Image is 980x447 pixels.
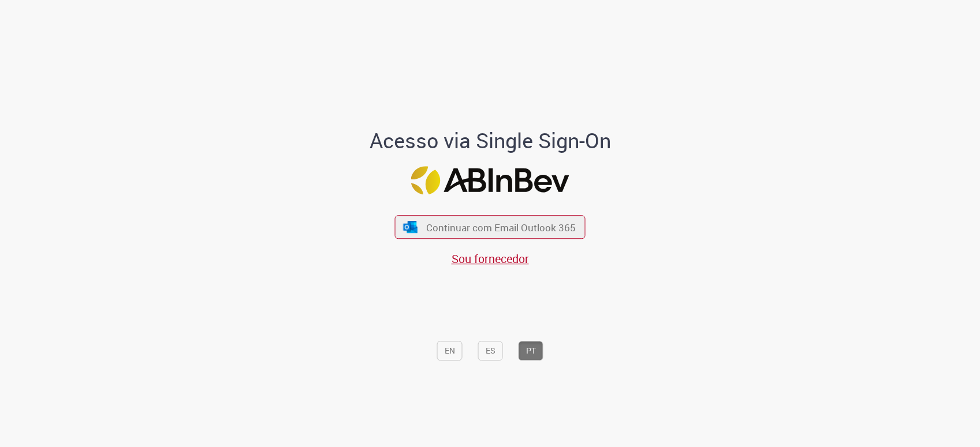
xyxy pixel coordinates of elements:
h1: Acesso via Single Sign-On [330,129,650,152]
button: EN [437,341,463,360]
button: PT [519,341,543,360]
img: ícone Azure/Microsoft 360 [402,221,418,233]
button: ES [478,341,503,360]
span: Continuar com Email Outlook 365 [426,220,576,234]
a: Sou fornecedor [452,251,529,267]
img: Logo ABInBev [411,166,569,194]
button: ícone Azure/Microsoft 360 Continuar com Email Outlook 365 [395,215,586,239]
